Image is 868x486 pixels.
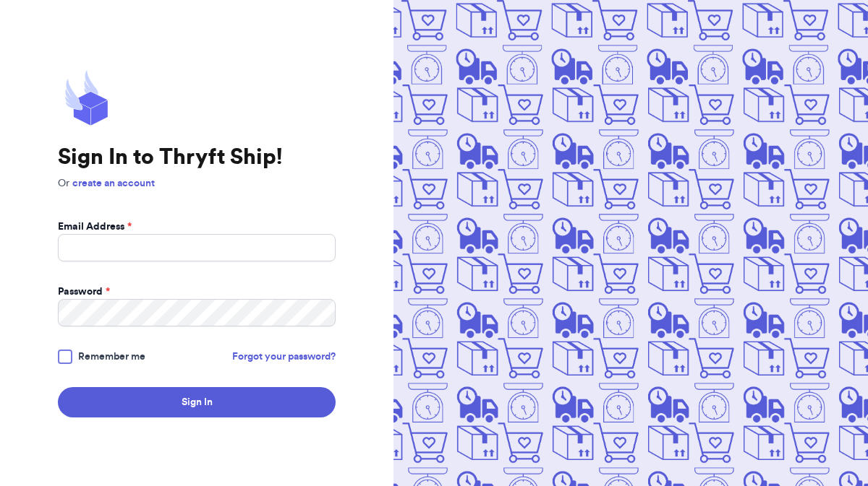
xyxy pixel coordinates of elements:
[58,144,336,170] h1: Sign In to Thryft Ship!
[58,220,132,234] label: Email Address
[72,178,155,188] a: create an account
[58,176,336,191] p: Or
[232,350,336,364] a: Forgot your password?
[58,285,110,299] label: Password
[58,387,336,417] button: Sign In
[78,350,145,364] span: Remember me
